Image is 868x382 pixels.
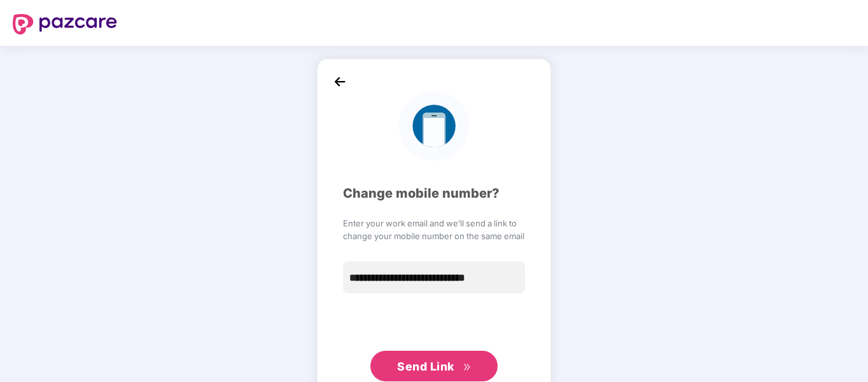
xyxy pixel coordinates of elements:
[343,184,525,203] div: Change mobile number?
[463,363,471,371] span: double-right
[343,217,525,230] span: Enter your work email and we’ll send a link to
[370,351,498,381] button: Send Linkdouble-right
[330,72,349,91] img: back_icon
[13,14,117,34] img: logo
[397,360,454,373] span: Send Link
[399,91,468,161] img: logo
[343,230,525,242] span: change your mobile number on the same email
